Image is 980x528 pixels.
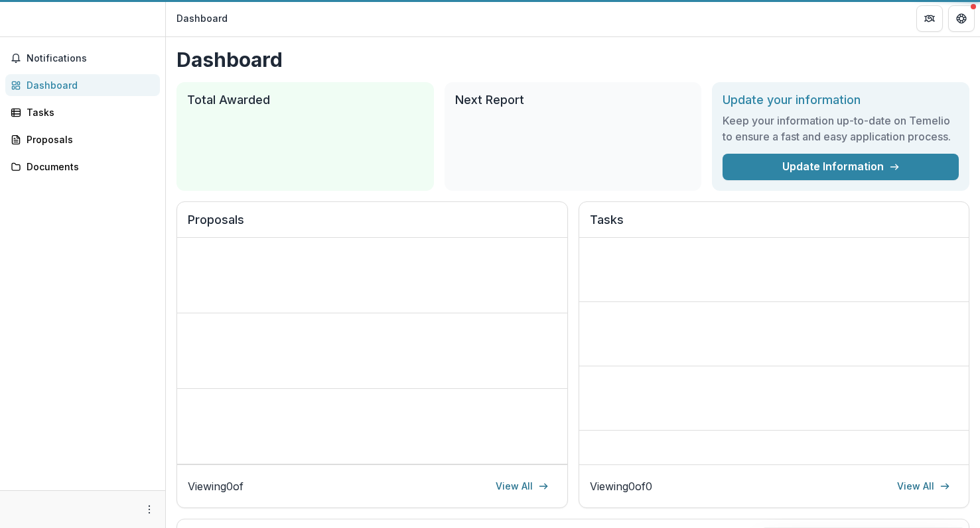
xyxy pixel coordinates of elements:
[723,93,959,107] h2: Update your information
[948,5,975,32] button: Get Help
[27,132,149,146] div: Proposals
[27,105,149,119] div: Tasks
[187,93,423,107] h2: Total Awarded
[176,48,969,72] h1: Dashboard
[590,213,959,238] h2: Tasks
[590,478,652,494] p: Viewing 0 of 0
[176,11,228,25] div: Dashboard
[5,156,160,178] a: Documents
[916,5,943,32] button: Partners
[27,160,149,174] div: Documents
[5,101,160,123] a: Tasks
[723,154,959,180] a: Update Information
[188,478,244,494] p: Viewing 0 of
[723,113,959,144] h3: Keep your information up-to-date on Temelio to ensure a fast and easy application process.
[27,78,149,92] div: Dashboard
[5,129,160,150] a: Proposals
[5,74,160,96] a: Dashboard
[27,53,155,64] span: Notifications
[171,9,233,28] nav: breadcrumb
[889,476,958,497] a: View All
[188,213,557,238] h2: Proposals
[141,502,157,517] button: More
[455,93,691,107] h2: Next Report
[488,476,557,497] a: View All
[5,48,160,69] button: Notifications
